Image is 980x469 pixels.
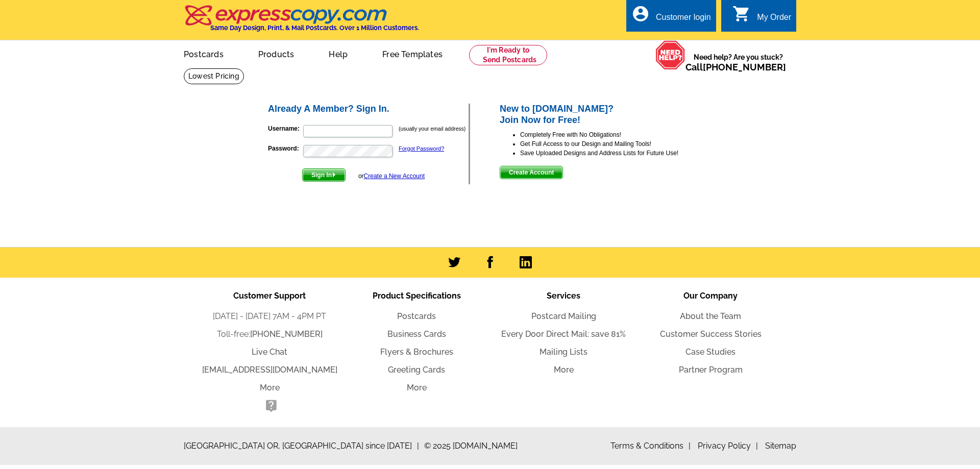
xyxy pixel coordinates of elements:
span: Services [547,291,580,301]
a: Postcards [167,41,240,65]
a: Terms & Conditions [610,441,691,451]
img: help [655,40,685,70]
a: Same Day Design, Print, & Mail Postcards. Over 1 Million Customers. [184,12,419,32]
span: Need help? Are you stuck? [685,52,791,72]
a: Sitemap [765,441,796,451]
a: Customer Success Stories [660,329,762,339]
a: Create a New Account [364,172,425,180]
a: Every Door Direct Mail: save 81% [501,329,626,339]
a: Free Templates [366,41,459,65]
h2: Already A Member? Sign In. [268,104,469,115]
li: Get Full Access to our Design and Mailing Tools! [520,139,714,149]
a: Live Chat [252,347,287,357]
div: Customer login [656,13,711,27]
span: Create Account [500,166,562,179]
a: Postcards [397,311,436,321]
i: shopping_cart [732,5,751,23]
small: (usually your email address) [399,126,465,132]
a: Greeting Cards [388,365,445,375]
li: Save Uploaded Designs and Address Lists for Future Use! [520,149,714,158]
a: Partner Program [679,365,743,375]
a: Products [242,41,311,65]
div: or [358,171,425,181]
i: account_circle [631,5,650,23]
a: Forgot Password? [399,145,444,152]
a: Mailing Lists [540,347,587,357]
a: account_circle Customer login [631,11,711,24]
span: Customer Support [233,291,306,301]
a: More [260,383,280,392]
a: About the Team [680,311,741,321]
div: My Order [757,13,791,27]
a: Postcard Mailing [531,311,596,321]
a: Business Cards [387,329,446,339]
a: shopping_cart My Order [732,11,791,24]
label: Password: [268,144,302,153]
img: button-next-arrow-white.png [332,172,336,177]
span: Product Specifications [373,291,461,301]
a: Help [312,41,364,65]
button: Create Account [500,166,563,179]
a: Case Studies [685,347,736,357]
h4: Same Day Design, Print, & Mail Postcards. Over 1 Million Customers. [210,24,419,32]
li: Completely Free with No Obligations! [520,130,714,139]
span: © 2025 [DOMAIN_NAME] [424,440,518,452]
button: Sign In [302,168,346,182]
a: [EMAIL_ADDRESS][DOMAIN_NAME] [202,365,337,375]
span: Call [685,62,786,72]
span: [GEOGRAPHIC_DATA] OR, [GEOGRAPHIC_DATA] since [DATE] [184,440,419,452]
span: Sign In [303,169,345,181]
li: Toll-free: [196,328,343,340]
h2: New to [DOMAIN_NAME]? Join Now for Free! [500,104,714,126]
a: More [407,383,427,392]
a: Privacy Policy [698,441,758,451]
a: [PHONE_NUMBER] [250,329,323,339]
a: [PHONE_NUMBER] [703,62,786,72]
label: Username: [268,124,302,133]
a: Flyers & Brochures [380,347,453,357]
li: [DATE] - [DATE] 7AM - 4PM PT [196,310,343,323]
a: More [554,365,574,375]
span: Our Company [683,291,738,301]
